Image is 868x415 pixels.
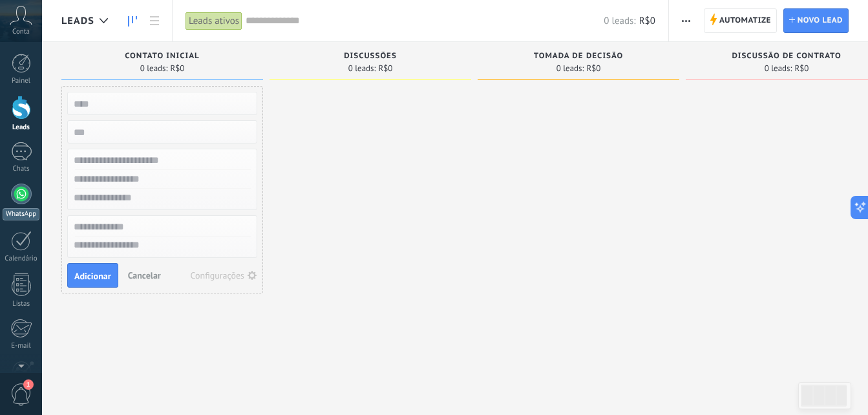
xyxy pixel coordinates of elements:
[3,77,40,85] div: Painel
[604,15,635,27] span: 0 leads:
[125,52,199,61] span: Contato inicial
[534,52,623,61] span: Tomada de decisão
[143,8,165,34] a: Lista
[3,342,40,350] div: E-mail
[586,65,600,72] span: R$0
[186,266,262,284] button: Configurações
[719,9,771,32] span: Automatize
[348,65,376,72] span: 0 leads:
[732,52,841,61] span: Discussão de contrato
[765,65,792,72] span: 0 leads:
[123,266,166,285] button: Cancelar
[23,379,34,390] span: 1
[191,271,245,280] div: Configurações
[3,300,40,308] div: Listas
[68,52,257,63] div: Contato inicial
[798,9,843,32] span: Novo lead
[122,8,143,34] a: Leads
[344,52,397,61] span: Discussões
[140,65,168,72] span: 0 leads:
[3,255,40,263] div: Calendário
[378,65,392,72] span: R$0
[556,65,584,72] span: 0 leads:
[3,165,40,173] div: Chats
[783,8,849,33] a: Novo lead
[74,271,111,281] span: Adicionar
[276,52,465,63] div: Discussões
[185,12,242,30] div: Leads ativos
[67,263,118,288] button: Adicionar
[128,270,161,281] span: Cancelar
[12,28,30,36] span: Conta
[61,15,94,27] span: Leads
[3,208,39,220] div: WhatsApp
[794,65,809,72] span: R$0
[677,8,695,33] button: Mais
[639,15,655,27] span: R$0
[3,123,40,132] div: Leads
[704,8,777,33] a: Automatize
[170,65,184,72] span: R$0
[484,52,673,63] div: Tomada de decisão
